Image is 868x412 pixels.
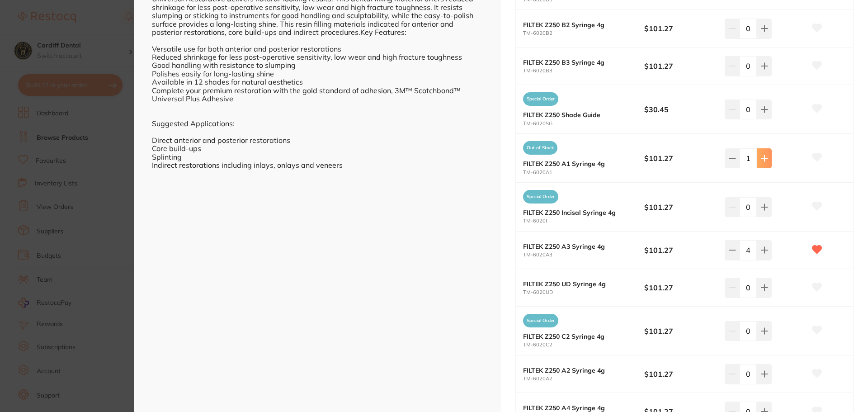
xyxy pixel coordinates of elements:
[523,121,644,127] small: TM-6020SG
[523,141,557,155] span: Out of Stock
[644,61,717,71] b: $101.27
[644,104,717,114] b: $30.45
[523,21,632,28] b: FILTEK Z250 B2 Syringe 4g
[523,280,632,288] b: FILTEK Z250 UD Syringe 4g
[523,376,644,382] small: TM-6020A2
[644,24,717,33] b: $101.27
[523,314,558,327] span: Special Order
[523,160,632,167] b: FILTEK Z250 A1 Syringe 4g
[523,342,644,348] small: TM-6020C2
[523,68,644,74] small: TM-6020B3
[523,333,632,340] b: FILTEK Z250 C2 Syringe 4g
[644,283,717,293] b: $101.27
[523,170,644,175] small: TM-6020A1
[523,367,632,374] b: FILTEK Z250 A2 Syringe 4g
[644,153,717,163] b: $101.27
[644,326,717,336] b: $101.27
[523,59,632,66] b: FILTEK Z250 B3 Syringe 4g
[523,218,644,224] small: TM-6020I
[523,252,644,258] small: TM-6020A3
[523,243,632,250] b: FILTEK Z250 A3 Syringe 4g
[523,289,644,295] small: TM-6020UD
[523,111,632,118] b: FILTEK Z250 Shade Guide
[523,209,632,216] b: FILTEK Z250 Incisal Syringe 4g
[523,404,632,412] b: FILTEK Z250 A4 Syringe 4g
[523,190,558,204] span: Special Order
[644,245,717,255] b: $101.27
[523,92,558,106] span: Special Order
[644,202,717,212] b: $101.27
[644,369,717,379] b: $101.27
[523,30,644,36] small: TM-6020B2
